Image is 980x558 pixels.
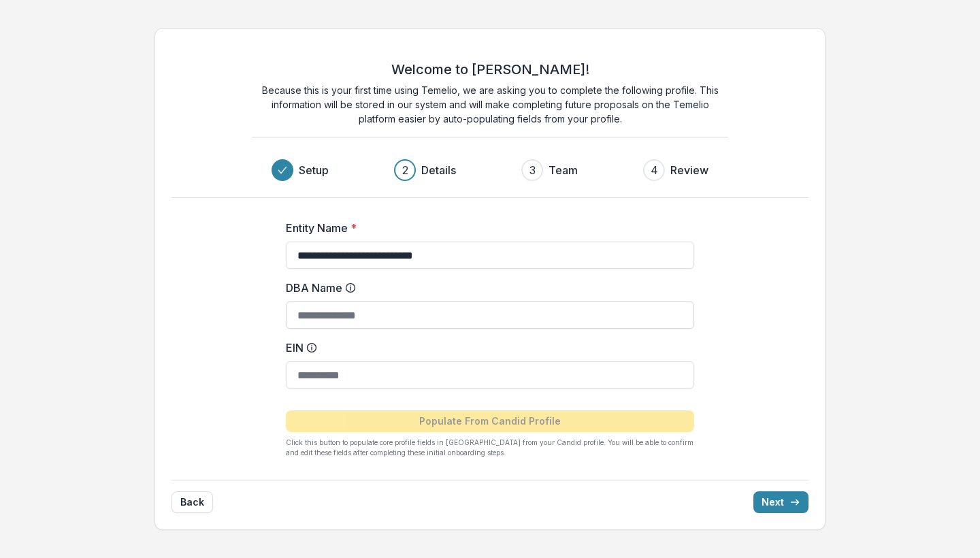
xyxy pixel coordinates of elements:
label: Entity Name [286,220,686,236]
label: DBA Name [286,280,686,296]
p: Click this button to populate core profile fields in [GEOGRAPHIC_DATA] from your Candid profile. ... [286,438,694,458]
h3: Setup [299,162,329,178]
button: Populate From Candid Profile [286,410,694,432]
div: 4 [651,162,658,178]
h2: Welcome to [PERSON_NAME]! [391,61,589,78]
button: Back [171,491,213,513]
div: 2 [402,162,408,178]
div: Progress [272,159,708,181]
div: 3 [529,162,536,178]
p: Because this is your first time using Temelio, we are asking you to complete the following profil... [252,83,728,126]
button: Next [753,491,808,513]
label: EIN [286,340,686,356]
h3: Team [549,162,578,178]
h3: Review [670,162,708,178]
h3: Details [421,162,456,178]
